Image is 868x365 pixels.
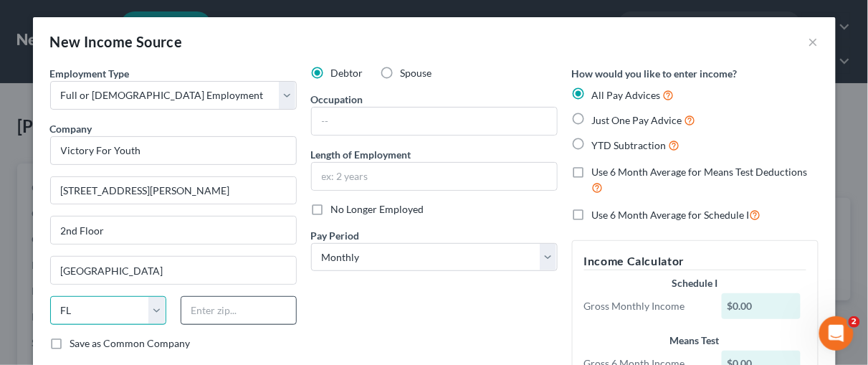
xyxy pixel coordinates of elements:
[312,108,557,135] input: --
[584,252,806,270] h5: Income Calculator
[592,114,682,126] span: Just One Pay Advice
[311,229,360,242] span: Pay Period
[311,92,363,107] label: Occupation
[181,296,297,325] input: Enter zip...
[401,67,432,79] span: Spouse
[584,333,806,348] div: Means Test
[577,299,715,313] div: Gross Monthly Income
[592,209,750,221] span: Use 6 Month Average for Schedule I
[50,123,92,135] span: Company
[311,147,411,162] label: Length of Employment
[809,33,819,50] button: ×
[331,67,363,79] span: Debtor
[331,203,424,215] span: No Longer Employed
[592,139,667,151] span: YTD Subtraction
[51,217,296,244] input: Unit, Suite, etc...
[722,293,801,319] div: $0.00
[592,89,661,101] span: All Pay Advices
[849,316,860,328] span: 2
[572,66,738,81] label: How would you like to enter income?
[312,163,557,190] input: ex: 2 years
[584,276,806,290] div: Schedule I
[51,257,296,284] input: Enter city...
[50,32,183,52] div: New Income Source
[51,177,296,204] input: Enter address...
[70,337,191,349] span: Save as Common Company
[50,136,297,165] input: Search company by name...
[819,316,854,351] iframe: Intercom live chat
[592,166,808,178] span: Use 6 Month Average for Means Test Deductions
[50,67,130,80] span: Employment Type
